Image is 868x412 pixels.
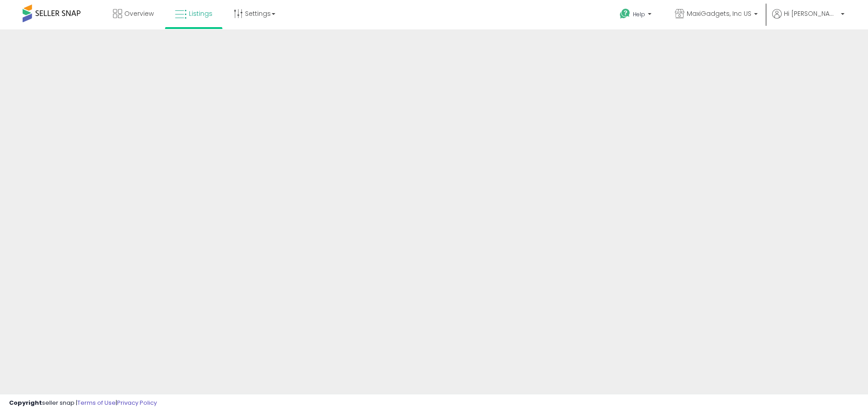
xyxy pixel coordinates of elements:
span: MaxiGadgets, Inc US [687,9,751,18]
a: Terms of Use [77,398,116,407]
div: seller snap | | [9,399,157,407]
a: Help [613,1,660,29]
span: Help [633,10,645,18]
span: Overview [124,9,154,18]
a: Privacy Policy [117,398,157,407]
strong: Copyright [9,398,42,407]
a: Hi [PERSON_NAME] [772,9,844,29]
span: Hi [PERSON_NAME] [784,9,838,18]
span: Listings [189,9,212,18]
i: Get Help [619,8,631,19]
